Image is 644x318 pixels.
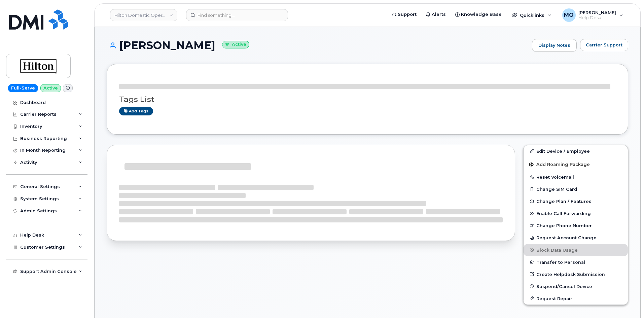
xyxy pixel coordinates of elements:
a: Display Notes [532,39,577,52]
span: Add Roaming Package [529,162,590,168]
span: Carrier Support [586,42,622,48]
button: Transfer to Personal [524,256,628,268]
button: Add Roaming Package [524,157,628,171]
button: Block Data Usage [524,244,628,256]
button: Change Phone Number [524,219,628,232]
a: Add tags [119,107,153,115]
span: Change Plan / Features [536,199,592,204]
button: Change SIM Card [524,183,628,195]
button: Enable Call Forwarding [524,207,628,219]
a: Edit Device / Employee [524,145,628,157]
button: Change Plan / Features [524,195,628,207]
button: Request Account Change [524,232,628,244]
button: Reset Voicemail [524,171,628,183]
small: Active [222,41,249,48]
a: Create Helpdesk Submission [524,268,628,280]
button: Carrier Support [580,39,628,51]
span: Suspend/Cancel Device [536,284,592,289]
span: Enable Call Forwarding [536,211,591,216]
button: Request Repair [524,292,628,305]
h1: [PERSON_NAME] [107,39,529,51]
button: Suspend/Cancel Device [524,280,628,292]
h3: Tags List [119,95,616,104]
